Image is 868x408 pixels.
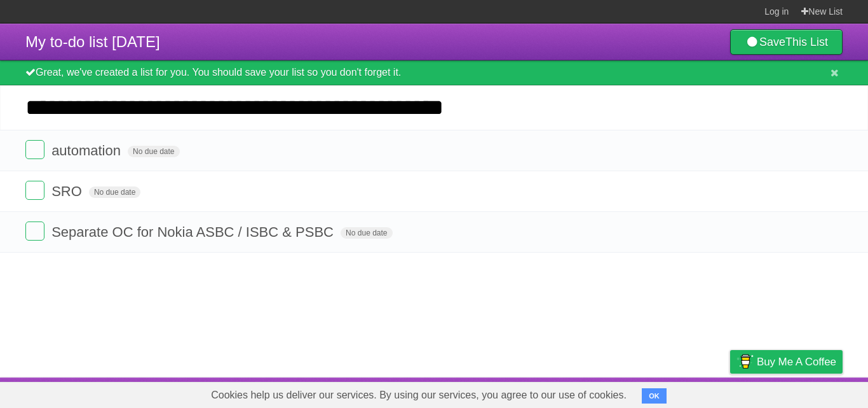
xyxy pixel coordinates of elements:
[51,224,337,240] span: Separate OC for Nokia ASBC / ISBC & PSBC
[714,381,747,405] a: Privacy
[642,388,667,404] button: OK
[51,183,85,199] span: SRO
[763,381,843,405] a: Suggest a feature
[561,381,588,405] a: About
[730,350,843,374] a: Buy me a coffee
[128,146,179,157] span: No due date
[89,186,140,198] span: No due date
[785,36,828,48] b: This List
[198,383,639,408] span: Cookies help us deliver our services. By using our services, you agree to our use of cookies.
[670,381,698,405] a: Terms
[736,351,754,372] img: Buy me a coffee
[25,222,44,241] label: Done
[341,227,392,239] span: No due date
[25,140,44,159] label: Done
[25,33,160,50] span: My to-do list [DATE]
[603,381,654,405] a: Developers
[730,29,843,55] a: SaveThis List
[51,143,124,158] span: automation
[757,351,836,373] span: Buy me a coffee
[25,181,44,200] label: Done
